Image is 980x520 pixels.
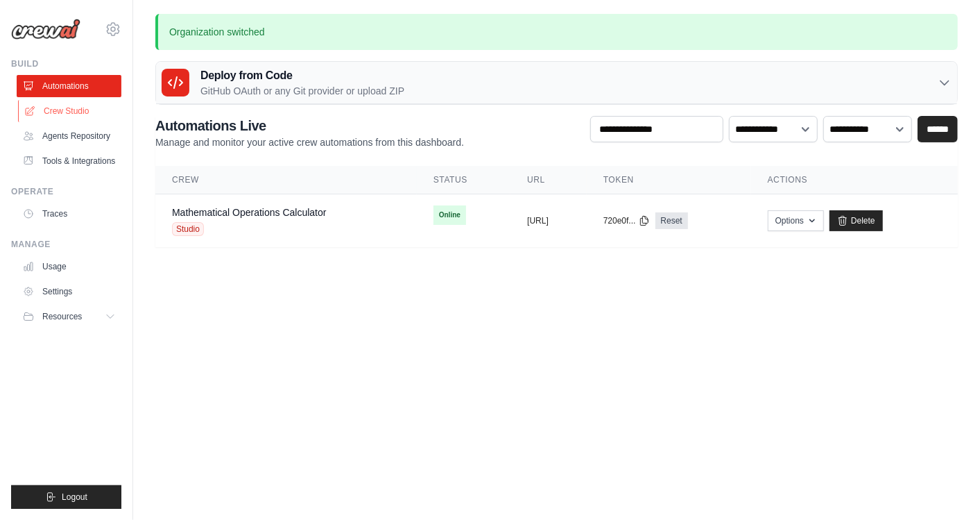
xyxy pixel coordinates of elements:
[603,215,650,226] button: 720e0f...
[11,186,121,197] div: Operate
[11,239,121,250] div: Manage
[510,166,587,194] th: URL
[17,280,121,303] a: Settings
[17,305,121,328] button: Resources
[11,58,121,69] div: Build
[11,485,121,509] button: Logout
[829,210,883,231] a: Delete
[417,166,510,194] th: Status
[11,19,80,40] img: Logo
[18,100,123,122] a: Crew Studio
[17,150,121,172] a: Tools & Integrations
[655,212,688,229] a: Reset
[751,166,958,194] th: Actions
[200,67,404,84] h3: Deploy from Code
[17,203,121,225] a: Traces
[911,453,980,520] iframe: Chat Widget
[200,84,404,98] p: GitHub OAuth or any Git provider or upload ZIP
[172,207,327,218] a: Mathematical Operations Calculator
[155,116,464,135] h2: Automations Live
[433,206,466,225] span: Online
[17,125,121,147] a: Agents Repository
[155,14,958,50] p: Organization switched
[62,492,87,503] span: Logout
[42,311,82,322] span: Resources
[17,255,121,278] a: Usage
[172,222,204,236] span: Studio
[155,166,417,194] th: Crew
[587,166,751,194] th: Token
[768,210,824,231] button: Options
[17,75,121,97] a: Automations
[155,135,464,149] p: Manage and monitor your active crew automations from this dashboard.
